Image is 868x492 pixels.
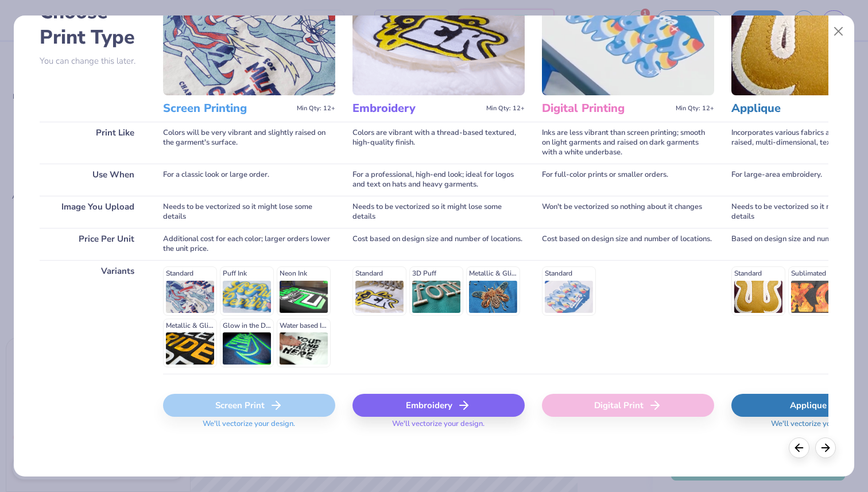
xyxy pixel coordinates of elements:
[163,101,292,116] h3: Screen Printing
[542,122,714,164] div: Inks are less vibrant than screen printing; smooth on light garments and raised on dark garments ...
[542,101,671,116] h3: Digital Printing
[40,122,146,164] div: Print Like
[163,196,335,228] div: Needs to be vectorized so it might lose some details
[40,164,146,196] div: Use When
[40,260,146,374] div: Variants
[40,196,146,228] div: Image You Upload
[542,228,714,260] div: Cost based on design size and number of locations.
[542,394,714,417] div: Digital Print
[163,122,335,164] div: Colors will be very vibrant and slightly raised on the garment's surface.
[40,56,146,66] p: You can change this later.
[352,394,525,417] div: Embroidery
[486,104,525,113] span: Min Qty: 12+
[163,228,335,260] div: Additional cost for each color; larger orders lower the unit price.
[352,228,525,260] div: Cost based on design size and number of locations.
[297,104,335,113] span: Min Qty: 12+
[40,228,146,260] div: Price Per Unit
[542,164,714,196] div: For full-color prints or smaller orders.
[163,164,335,196] div: For a classic look or large order.
[387,419,489,436] span: We'll vectorize your design.
[766,419,868,436] span: We'll vectorize your design.
[828,21,850,42] button: Close
[352,196,525,228] div: Needs to be vectorized so it might lose some details
[676,104,714,113] span: Min Qty: 12+
[352,122,525,164] div: Colors are vibrant with a thread-based textured, high-quality finish.
[352,164,525,196] div: For a professional, high-end look; ideal for logos and text on hats and heavy garments.
[731,101,861,116] h3: Applique
[542,196,714,228] div: Won't be vectorized so nothing about it changes
[163,394,335,417] div: Screen Print
[198,419,300,436] span: We'll vectorize your design.
[352,101,482,116] h3: Embroidery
